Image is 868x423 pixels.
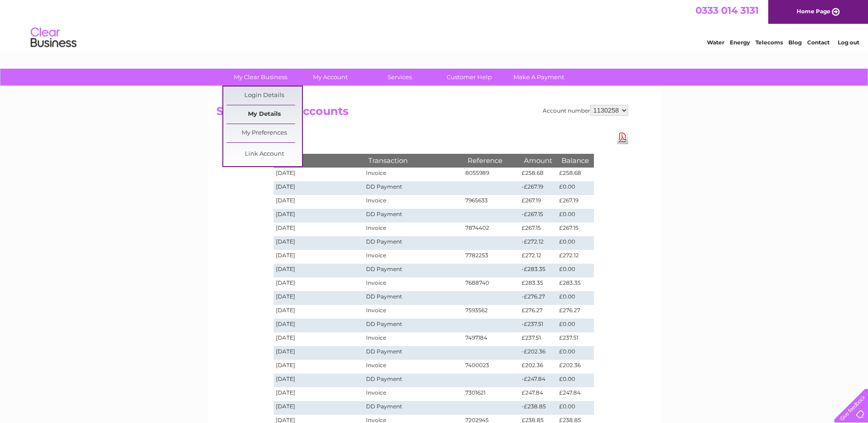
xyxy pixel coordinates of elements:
a: Energy [730,39,750,46]
a: My Account [292,69,368,86]
a: Water [707,39,724,46]
td: [DATE] [274,291,364,305]
h2: Statement of Accounts [216,105,628,122]
td: DD Payment [364,181,463,195]
th: Balance [557,154,593,167]
td: £0.00 [557,374,593,387]
td: [DATE] [274,250,364,264]
td: £258.68 [519,168,557,181]
th: Reference [463,154,520,167]
td: £0.00 [557,401,593,415]
td: £283.35 [519,277,557,291]
td: £0.00 [557,209,593,222]
td: [DATE] [274,401,364,415]
a: Link Account [226,145,302,163]
td: DD Payment [364,264,463,277]
td: [DATE] [274,181,364,195]
td: -£283.35 [519,264,557,277]
td: -£272.12 [519,236,557,250]
td: £258.68 [557,168,593,181]
a: Make A Payment [501,69,577,86]
td: £237.51 [557,332,593,346]
a: My Preferences [226,124,302,142]
td: Invoice [364,195,463,209]
td: -£202.36 [519,346,557,360]
a: My Clear Business [223,69,298,86]
td: 7497184 [463,332,520,346]
td: [DATE] [274,264,364,277]
td: £237.51 [519,332,557,346]
td: [DATE] [274,319,364,332]
td: [DATE] [274,346,364,360]
td: [DATE] [274,332,364,346]
td: £272.12 [557,250,593,264]
td: 7688740 [463,277,520,291]
div: Clear Business is a trading name of Verastar Limited (registered in [GEOGRAPHIC_DATA] No. 3667643... [218,5,651,44]
td: 7593562 [463,305,520,319]
td: £0.00 [557,291,593,305]
th: Transaction [364,154,463,167]
a: Contact [807,39,830,46]
td: -£276.27 [519,291,557,305]
td: Invoice [364,250,463,264]
td: 8055989 [463,168,520,181]
td: [DATE] [274,374,364,387]
td: -£247.84 [519,374,557,387]
a: My Details [226,105,302,124]
a: Services [362,69,437,86]
td: [DATE] [274,305,364,319]
td: 7400023 [463,360,520,374]
a: Customer Help [431,69,507,86]
img: logo.png [30,24,77,52]
th: Amount [519,154,557,167]
td: -£267.15 [519,209,557,222]
td: £267.15 [557,222,593,236]
td: 7301621 [463,387,520,401]
td: [DATE] [274,209,364,222]
td: £272.12 [519,250,557,264]
td: £247.84 [557,387,593,401]
a: 0333 014 3131 [695,5,759,16]
td: DD Payment [364,401,463,415]
a: Login Details [226,87,302,105]
td: £202.36 [519,360,557,374]
div: Account number [543,105,628,116]
td: -£267.19 [519,181,557,195]
td: £0.00 [557,236,593,250]
td: £276.27 [557,305,593,319]
td: £247.84 [519,387,557,401]
td: Invoice [364,360,463,374]
td: DD Payment [364,319,463,332]
td: £0.00 [557,319,593,332]
td: 7782253 [463,250,520,264]
td: [DATE] [274,195,364,209]
td: [DATE] [274,277,364,291]
td: [DATE] [274,168,364,181]
td: £202.36 [557,360,593,374]
a: Telecoms [755,39,783,46]
td: DD Payment [364,346,463,360]
a: Download Pdf [617,131,628,144]
td: DD Payment [364,236,463,250]
td: Invoice [364,277,463,291]
a: Log out [838,39,859,46]
td: 7965633 [463,195,520,209]
td: £0.00 [557,264,593,277]
td: 7874402 [463,222,520,236]
td: Invoice [364,168,463,181]
td: Invoice [364,305,463,319]
th: Date [274,154,364,167]
td: -£237.51 [519,319,557,332]
td: -£238.85 [519,401,557,415]
td: Invoice [364,222,463,236]
td: £267.19 [557,195,593,209]
td: DD Payment [364,374,463,387]
td: £267.19 [519,195,557,209]
td: £0.00 [557,181,593,195]
a: Blog [788,39,802,46]
td: £267.15 [519,222,557,236]
td: [DATE] [274,236,364,250]
td: £276.27 [519,305,557,319]
td: £0.00 [557,346,593,360]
